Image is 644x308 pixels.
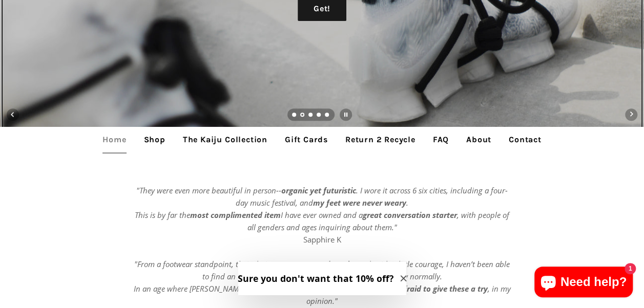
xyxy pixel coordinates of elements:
[292,259,358,269] strong: super cutting edge
[308,113,314,118] a: Load slide 3
[335,103,357,126] button: Pause slideshow
[325,113,330,118] a: Load slide 5
[190,210,281,220] strong: most complimented item
[338,127,423,152] a: Return 2 Recycle
[501,127,549,152] a: Contact
[134,259,292,269] em: "From a footwear standpoint, their designs are
[459,127,499,152] a: About
[281,210,363,220] em: I have ever owned and a
[363,210,457,220] strong: great conversation starter
[531,267,636,300] inbox-online-store-chat: Shopify online store chat
[336,283,488,294] strong: no one should be afraid to give these a try
[300,113,305,118] a: Slide 2, current
[425,127,456,152] a: FAQ
[277,127,336,152] a: Gift Cards
[281,185,356,195] strong: organic yet futuristic
[136,185,281,195] em: "They were even more beautiful in person--
[306,283,511,306] em: , in my opinion."
[236,185,508,208] em: . I wore it across 6 six cities, including a four-day music festival, and
[292,113,297,118] a: Load slide 1
[2,103,24,126] button: Previous slide
[175,127,275,152] a: The Kaiju Collection
[317,113,322,118] a: Load slide 4
[136,127,173,152] a: Shop
[620,103,642,126] button: Next slide
[95,127,134,152] a: Home
[313,197,406,208] strong: my feet were never weary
